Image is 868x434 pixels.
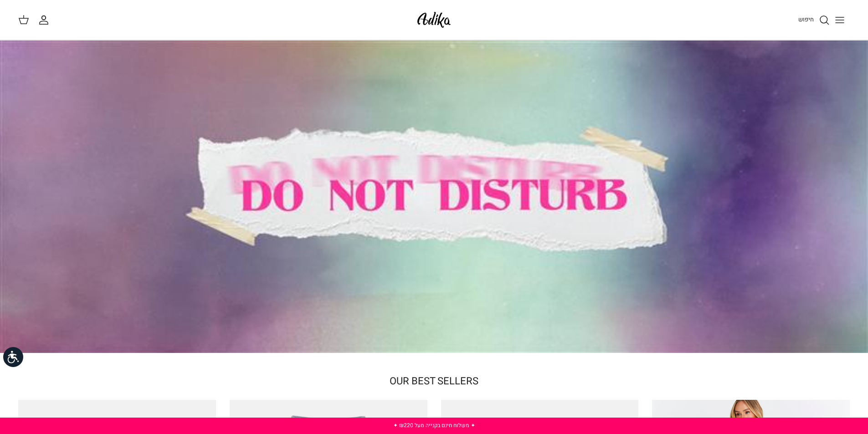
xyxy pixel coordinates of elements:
[390,374,478,388] a: OUR BEST SELLERS
[798,15,814,24] span: חיפוש
[393,421,475,429] a: ✦ משלוח חינם בקנייה מעל ₪220 ✦
[38,15,53,26] a: החשבון שלי
[830,10,850,30] button: Toggle menu
[415,9,453,31] img: Adika IL
[798,15,830,26] a: חיפוש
